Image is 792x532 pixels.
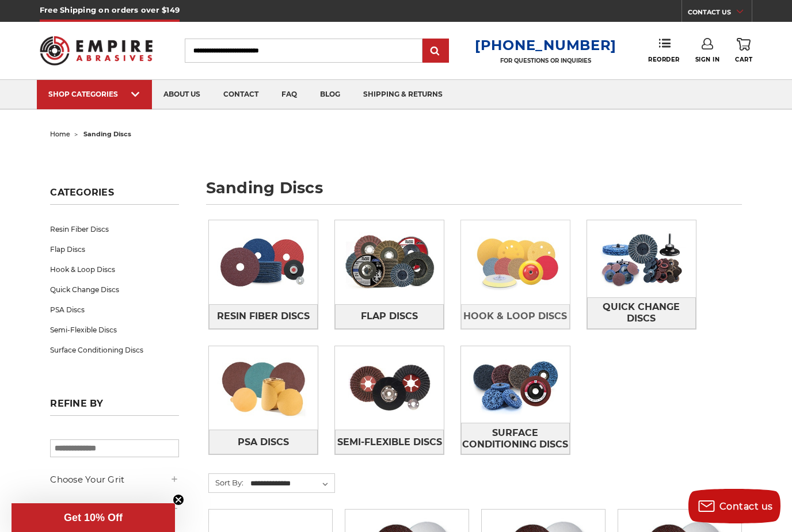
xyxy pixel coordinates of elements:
div: SHOP CATEGORIES [48,90,140,98]
span: Quick Change Discs [588,297,695,328]
label: Sort By: [209,474,243,491]
img: PSA Discs [209,350,318,427]
a: Hook & Loop Discs [50,259,178,280]
span: Contact us [719,501,773,512]
span: Get 10% Off [64,512,123,523]
a: Surface Conditioning Discs [50,340,178,360]
img: Flap Discs [335,224,444,301]
span: Hook & Loop Discs [463,307,567,326]
a: Flap Discs [335,304,444,329]
span: Resin Fiber Discs [217,307,310,326]
span: Semi-Flexible Discs [337,433,442,452]
span: PSA Discs [238,433,289,452]
span: Cart [735,56,752,63]
a: Resin Fiber Discs [209,304,318,329]
a: home [50,130,70,138]
p: FOR QUESTIONS OR INQUIRIES [475,57,616,64]
h1: sanding discs [206,180,742,205]
img: Resin Fiber Discs [209,224,318,301]
img: Surface Conditioning Discs [461,346,570,423]
span: Flap Discs [361,307,418,326]
span: Sign In [695,56,720,63]
button: Contact us [688,489,780,523]
h5: Choose Your Grit [50,473,178,487]
div: Get 10% OffClose teaser [12,503,175,532]
a: contact [212,80,270,109]
h5: Refine by [50,398,178,416]
a: Semi-Flexible Discs [335,430,444,454]
img: Semi-Flexible Discs [335,350,444,427]
img: Quick Change Discs [587,220,696,297]
a: Cart [735,38,752,63]
img: Empire Abrasives [40,29,153,73]
a: Quick Change Discs [50,280,178,300]
select: Sort By: [249,475,334,492]
a: Reorder [648,38,680,63]
a: shipping & returns [352,80,454,109]
a: [PHONE_NUMBER] [475,37,616,53]
a: about us [152,80,212,109]
a: PSA Discs [50,300,178,320]
img: Hook & Loop Discs [461,224,570,301]
span: Surface Conditioning Discs [462,423,569,454]
span: sanding discs [83,130,131,138]
a: Resin Fiber Discs [50,219,178,239]
a: Surface Conditioning Discs [461,423,570,454]
a: blog [309,80,352,109]
h5: Tool Used On [50,502,178,516]
a: PSA Discs [209,430,318,454]
button: Close teaser [173,494,184,506]
a: Hook & Loop Discs [461,304,570,329]
a: faq [270,80,309,109]
h5: Categories [50,187,178,205]
input: Submit [424,40,447,63]
a: Flap Discs [50,239,178,259]
a: Quick Change Discs [587,297,696,329]
a: Semi-Flexible Discs [50,320,178,340]
span: Reorder [648,56,680,63]
a: CONTACT US [688,6,752,22]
